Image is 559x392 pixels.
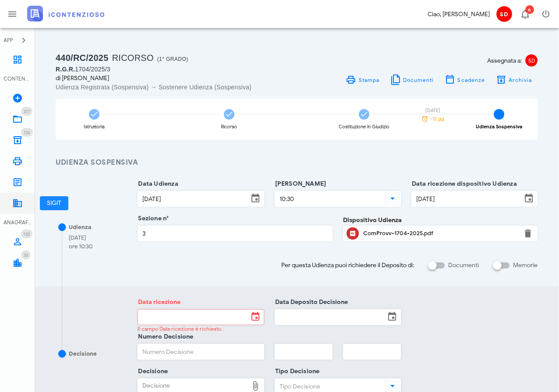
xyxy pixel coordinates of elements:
span: -12 gg [430,117,444,121]
span: SD [496,6,512,22]
div: 1704/2025/3 [56,65,291,74]
img: logo-text-2x.png [27,6,104,21]
label: Documenti [448,261,479,270]
label: Sezione n° [135,214,169,223]
span: 317 [24,109,30,114]
div: Ricorso [221,124,237,129]
button: Clicca per aprire un'anteprima del file o scaricarlo [347,227,359,240]
span: Ricorso [112,53,154,63]
span: Stampa [358,77,379,83]
div: Udienza Registrata (Sospensiva) → Sostenere Udienza (Sospensiva) [56,83,291,92]
div: Decisione [69,350,97,358]
span: Distintivo [21,251,31,259]
label: Decisione [135,367,168,376]
button: Distintivo [514,4,535,25]
div: Il campo Data ricezione è richiesto. [138,326,264,332]
label: Memorie [513,261,538,270]
button: Scadenze [439,74,491,86]
button: Elimina [523,228,533,239]
span: 33 [24,252,28,258]
label: Dispositivo Udienza [343,215,402,225]
input: Numero Decisione [138,344,263,359]
label: Data Udienza [135,180,178,188]
button: SD [493,4,514,25]
div: CONTENZIOSO [4,75,32,83]
label: Tipo Decisione [272,367,320,376]
span: Distintivo [21,107,32,116]
span: 132 [24,231,30,237]
div: ANAGRAFICA [4,219,32,226]
span: Per questa Udienza puoi richiedere il Deposito di: [281,261,414,270]
span: Archivia [508,77,532,83]
label: Numero Decisione [135,332,193,341]
div: di [PERSON_NAME] [56,74,291,83]
div: [DATE] [417,108,448,113]
span: Distintivo [525,5,534,14]
input: Sezione n° [138,226,332,241]
span: R.G.R. [56,66,75,73]
span: Assegnata a: [487,56,522,65]
button: Documenti [385,74,439,86]
label: Data ricezione dispositivo Udienza [409,180,517,188]
button: Archivia [490,74,538,86]
input: Ora Udienza [275,191,383,206]
div: [DATE] [69,233,92,242]
div: Costituzione in Giudizio [339,124,389,129]
div: ore 10:30 [69,242,92,251]
div: Ciao, [PERSON_NAME] [428,10,490,19]
span: Documenti [403,77,434,83]
div: Clicca per aprire un'anteprima del file o scaricarlo [363,226,517,240]
span: SD [525,54,538,67]
div: Istruttoria [84,124,105,129]
div: Udienza Sospensiva [476,124,522,129]
span: 4 [494,109,504,120]
div: Udienza [69,223,91,232]
div: ComProvv-1704-2025.pdf [363,230,517,237]
h3: Udienza Sospensiva [56,157,538,168]
span: Scadenze [457,77,485,83]
span: 440/RC/2025 [56,53,109,63]
label: [PERSON_NAME] [272,180,326,188]
span: (1° Grado) [157,56,188,62]
span: Distintivo [21,128,33,137]
span: 126 [24,130,30,135]
a: Stampa [340,74,385,86]
span: Distintivo [21,230,32,238]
